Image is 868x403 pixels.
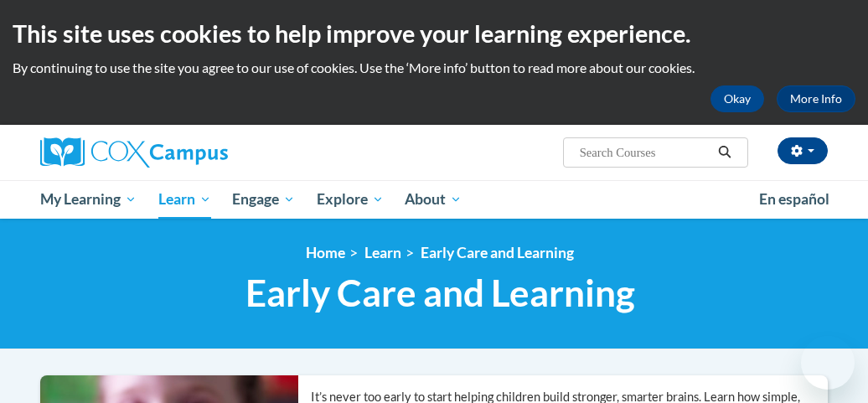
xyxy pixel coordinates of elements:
a: En español [748,182,840,217]
a: Cox Campus [40,137,286,168]
a: Learn [147,180,222,219]
span: About [405,189,462,209]
h2: This site uses cookies to help improve your learning experience. [13,17,855,50]
span: My Learning [40,189,137,209]
a: Early Care and Learning [421,244,574,261]
span: Engage [232,189,295,209]
button: Okay [710,85,764,112]
p: By continuing to use the site you agree to our use of cookies. Use the ‘More info’ button to read... [13,59,855,77]
span: En español [759,190,829,208]
span: Learn [158,189,211,209]
a: Explore [306,180,395,219]
a: More Info [777,85,855,112]
iframe: Button to launch messaging window [801,336,855,390]
a: My Learning [29,180,147,219]
a: About [395,180,473,219]
div: Main menu [28,180,840,219]
span: Early Care and Learning [245,271,635,315]
button: Search [712,142,737,163]
input: Search Courses [578,142,712,163]
a: Home [306,244,345,261]
a: Engage [221,180,306,219]
button: Account Settings [778,137,828,164]
img: Cox Campus [40,137,228,168]
span: Explore [317,189,384,209]
a: Learn [364,244,401,261]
